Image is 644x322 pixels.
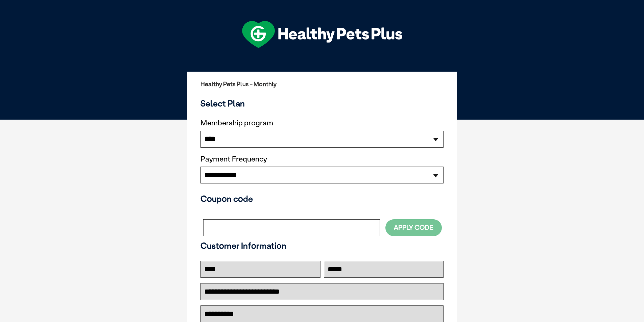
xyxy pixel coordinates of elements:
button: Apply Code [385,219,442,236]
h3: Coupon code [200,194,444,204]
label: Membership program [200,119,444,127]
img: hpp-logo-landscape-green-white.png [242,21,402,48]
h2: Healthy Pets Plus - Monthly [200,81,444,88]
h3: Select Plan [200,98,444,108]
h3: Customer Information [200,241,444,251]
label: Payment Frequency [200,155,267,164]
